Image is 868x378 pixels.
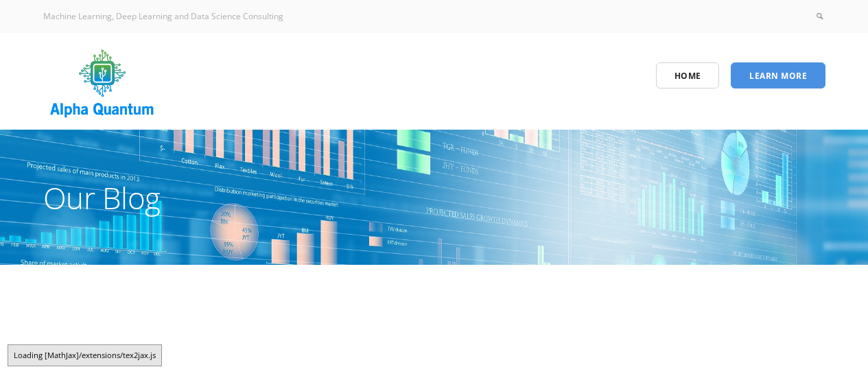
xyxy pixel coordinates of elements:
span: Learn More [749,70,807,82]
a: Learn More [731,62,825,88]
a: Home [656,62,720,88]
span: Machine Learning, Deep Learning and Data Science Consulting [43,10,283,22]
div: Loading [MathJax]/extensions/tex2jax.js [8,344,162,366]
span: Home [675,70,701,82]
h1: Our Blog [43,178,825,217]
img: logo [43,45,162,123]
